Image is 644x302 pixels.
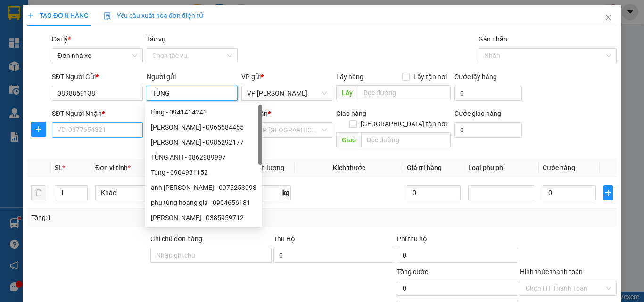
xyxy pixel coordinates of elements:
[251,164,284,171] span: Định lượng
[479,35,507,43] label: Gán nhãn
[520,268,583,276] label: Hình thức thanh toán
[358,85,451,100] input: Dọc đường
[52,72,143,82] div: SĐT Người Gửi
[27,12,89,19] span: TẠO ĐƠN HÀNG
[150,235,202,243] label: Ghi chú đơn hàng
[603,185,613,200] button: plus
[145,105,262,120] div: tùng - 0941414243
[99,40,160,47] strong: Hotline : 0889 23 23 23
[95,164,131,171] span: Đơn vị tính
[32,125,46,133] span: plus
[361,132,451,147] input: Dọc đường
[31,122,46,137] button: plus
[104,12,203,19] span: Yêu cầu xuất hóa đơn điện tử
[145,165,262,180] div: Tùng - 0904931152
[31,185,46,200] button: delete
[151,212,256,223] div: [PERSON_NAME] - 0385959712
[145,135,262,150] div: Tùng Lâm - 0985292177
[336,73,363,81] span: Lấy hàng
[410,72,451,82] span: Lấy tận nơi
[55,164,62,171] span: SL
[333,164,365,171] span: Kích thước
[151,107,256,117] div: tùng - 0941414243
[145,120,262,135] div: tùng dương - 0965584455
[88,49,171,57] strong: : [DOMAIN_NAME]
[281,185,291,200] span: kg
[52,108,143,119] div: SĐT Người Nhận
[336,132,361,147] span: Giao
[145,180,262,195] div: anh tùng - 0975253993
[104,12,111,20] img: icon
[66,16,194,26] strong: CÔNG TY TNHH VĨNH QUANG
[407,164,442,171] span: Giá trị hàng
[88,50,110,57] span: Website
[145,210,262,225] div: tùng linh - 0385959712
[8,15,53,59] img: logo
[336,85,358,100] span: Lấy
[151,182,256,193] div: anh [PERSON_NAME] - 0975253993
[357,119,451,129] span: [GEOGRAPHIC_DATA] tận nơi
[151,122,256,132] div: [PERSON_NAME] - 0965584455
[151,197,256,208] div: phụ tùng hoàng gia - 0904656181
[543,164,575,171] span: Cước hàng
[454,86,522,101] input: Cước lấy hàng
[454,73,497,81] label: Cước lấy hàng
[397,268,428,276] span: Tổng cước
[151,167,256,178] div: Tùng - 0904931152
[151,137,256,147] div: [PERSON_NAME] - 0985292177
[464,159,539,177] th: Loại phụ phí
[397,234,518,248] div: Phí thu hộ
[407,185,460,200] input: 0
[595,5,621,31] button: Close
[147,35,165,43] label: Tác vụ
[58,49,137,63] span: Đơn nhà xe
[454,110,501,117] label: Cước giao hàng
[604,189,612,196] span: plus
[454,122,522,138] input: Cước giao hàng
[145,195,262,210] div: phụ tùng hoàng gia - 0904656181
[101,186,157,200] span: Khác
[147,72,238,82] div: Người gửi
[91,28,168,38] strong: PHIẾU GỬI HÀNG
[151,152,256,163] div: TÙNG ANH - 0862989997
[52,35,71,43] span: Đại lý
[336,110,366,117] span: Giao hàng
[241,72,332,82] div: VP gửi
[604,14,612,21] span: close
[150,248,272,263] input: Ghi chú đơn hàng
[247,86,327,100] span: VP Võ Chí Công
[273,235,295,243] span: Thu Hộ
[31,212,249,223] div: Tổng: 1
[145,150,262,165] div: TÙNG ANH - 0862989997
[27,12,34,19] span: plus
